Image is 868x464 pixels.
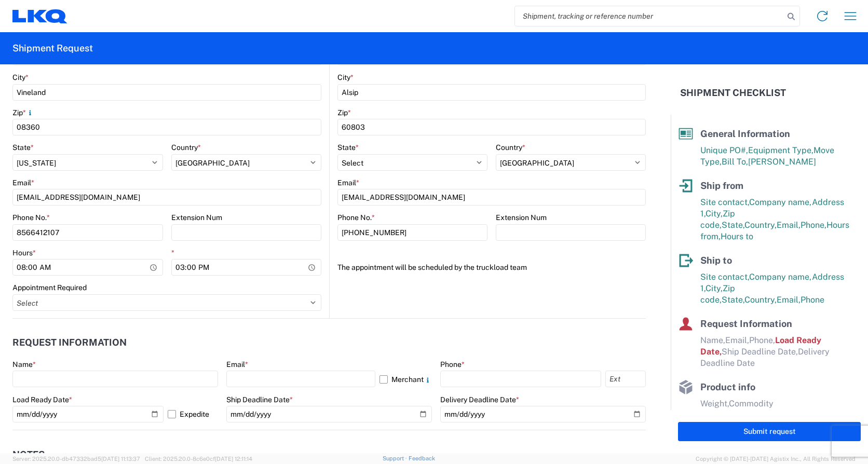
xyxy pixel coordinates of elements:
[215,456,252,462] span: [DATE] 12:11:14
[12,456,140,462] span: Server: 2025.20.0-db47332bad5
[696,454,856,463] span: Copyright © [DATE]-[DATE] Agistix Inc., All Rights Reserved
[744,220,777,230] span: Country,
[12,248,36,257] label: Hours
[729,399,774,408] span: Commodity
[226,395,293,404] label: Ship Deadline Date
[337,143,359,152] label: State
[749,335,775,345] span: Phone,
[12,108,34,117] label: Zip
[12,143,34,152] label: State
[722,347,798,357] span: Ship Deadline Date,
[678,422,861,441] button: Submit request
[496,143,525,152] label: Country
[777,295,801,305] span: Email,
[12,283,87,292] label: Appointment Required
[440,360,465,369] label: Phone
[700,197,749,207] span: Site contact,
[337,73,354,82] label: City
[744,295,777,305] span: Country,
[409,455,435,461] a: Feedback
[226,360,248,369] label: Email
[700,272,749,282] span: Site contact,
[700,381,755,392] span: Product info
[801,295,824,305] span: Phone
[383,455,409,461] a: Support
[706,283,723,293] span: City,
[700,399,729,408] span: Weight,
[12,360,36,369] label: Name
[171,143,201,152] label: Country
[706,209,723,219] span: City,
[12,213,50,222] label: Phone No.
[145,456,252,462] span: Client: 2025.20.0-8c6e0cf
[680,87,786,99] h2: Shipment Checklist
[748,145,813,155] span: Equipment Type,
[379,371,432,387] label: Merchant
[337,108,351,117] label: Zip
[700,180,743,191] span: Ship from
[700,145,748,155] span: Unique PO#,
[722,295,744,305] span: State,
[337,259,527,276] label: The appointment will be scheduled by the truckload team
[749,197,812,207] span: Company name,
[777,220,801,230] span: Email,
[12,337,127,348] h2: Request Information
[496,213,547,222] label: Extension Num
[721,231,753,241] span: Hours to
[722,157,748,167] span: Bill To,
[700,255,732,266] span: Ship to
[12,178,34,187] label: Email
[12,449,45,460] h2: Notes
[101,456,140,462] span: [DATE] 11:13:37
[168,406,218,422] label: Expedite
[700,335,725,345] span: Name,
[801,220,826,230] span: Phone,
[748,157,816,167] span: [PERSON_NAME]
[337,213,375,222] label: Phone No.
[700,128,790,139] span: General Information
[12,395,72,404] label: Load Ready Date
[12,73,29,82] label: City
[749,272,812,282] span: Company name,
[605,371,646,387] input: Ext
[515,6,784,26] input: Shipment, tracking or reference number
[722,220,744,230] span: State,
[12,42,93,54] h2: Shipment Request
[440,395,519,404] label: Delivery Deadline Date
[171,213,222,222] label: Extension Num
[700,318,792,329] span: Request Information
[725,335,749,345] span: Email,
[337,178,359,187] label: Email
